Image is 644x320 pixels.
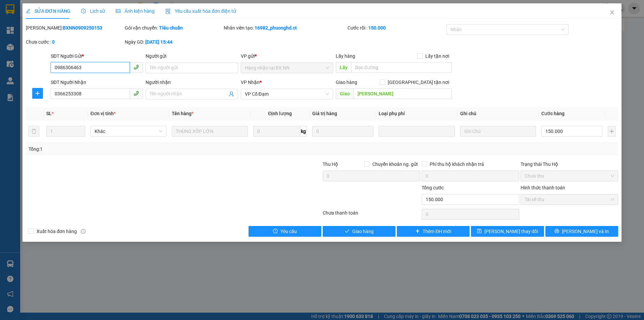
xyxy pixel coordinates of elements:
button: plus [32,88,43,99]
div: Trạng thái Thu Hộ [521,161,618,168]
b: 0 [52,39,55,45]
span: exclamation-circle [273,229,278,234]
b: 16982_phuonghd.ct [255,25,297,31]
span: Tài xế thu [525,194,614,204]
span: plus [415,229,420,234]
span: Lịch sử [81,8,105,14]
span: Lấy hàng [336,53,355,59]
div: Chưa cước : [26,38,123,46]
input: Dọc đường [354,88,452,99]
span: Tổng cước [422,185,444,190]
div: VP gửi [241,52,333,60]
span: Ảnh kiện hàng [116,8,155,14]
div: Nhân viên tạo: [224,24,346,32]
span: SL [46,111,52,116]
input: Dọc đường [351,62,452,73]
div: Gói vận chuyển: [125,24,222,32]
span: check [345,229,350,234]
div: [PERSON_NAME]: [26,24,123,32]
span: close [609,10,615,15]
div: Chưa thanh toán [322,209,421,221]
span: Lấy tận nơi [423,52,452,60]
span: phone [133,64,139,70]
label: Hình thức thanh toán [521,185,565,190]
span: user-add [229,91,234,97]
span: Cước hàng [541,111,565,116]
span: Giá trị hàng [312,111,337,116]
span: Yêu cầu [280,228,297,235]
div: Ngày GD: [125,38,222,46]
span: Giao [336,88,354,99]
input: 0 [312,126,373,137]
span: Yêu cầu xuất hóa đơn điện tử [165,8,236,14]
div: Tổng: 1 [29,145,249,153]
span: Khác [95,126,162,136]
span: [GEOGRAPHIC_DATA] tận nơi [385,79,452,86]
span: edit [26,9,31,13]
div: Cước rồi : [347,24,445,32]
span: Hàng nhận tại BX NN [245,63,329,73]
span: clock-circle [81,9,86,13]
span: VP Nhận [241,80,260,85]
span: phone [133,91,139,96]
input: Ghi Chú [460,126,536,137]
span: info-circle [81,229,86,234]
button: Close [603,3,622,22]
button: exclamation-circleYêu cầu [249,226,321,237]
button: plusThêm ĐH mới [397,226,470,237]
img: icon [165,9,171,14]
th: Loại phụ phí [376,107,457,120]
span: picture [116,9,120,13]
span: VP Cổ Đạm [245,89,329,99]
span: Chuyển khoản ng. gửi [370,161,420,168]
div: Người gửi [146,52,238,60]
span: printer [554,229,559,234]
span: Đơn vị tính [91,111,116,116]
b: 150.000 [368,25,386,31]
button: plus [608,126,615,137]
div: SĐT Người Gửi [51,52,143,60]
span: Xuất hóa đơn hàng [34,228,79,235]
button: save[PERSON_NAME] thay đổi [471,226,544,237]
div: SĐT Người Nhận [51,79,143,86]
span: save [477,229,482,234]
span: Tên hàng [172,111,194,116]
span: [PERSON_NAME] thay đổi [484,228,538,235]
b: [DATE] 15:44 [145,39,172,45]
span: Định lượng [268,111,292,116]
div: Người nhận [146,79,238,86]
span: SỬA ĐƠN HÀNG [26,8,70,14]
button: delete [29,126,39,137]
span: Giao hàng [352,228,374,235]
input: VD: Bàn, Ghế [172,126,248,137]
span: Thêm ĐH mới [423,228,451,235]
span: Thu Hộ [323,162,338,167]
span: Phí thu hộ khách nhận trả [427,161,487,168]
span: plus [33,91,43,96]
span: Lấy [336,62,351,73]
button: printer[PERSON_NAME] và In [545,226,618,237]
b: BXNN0909250153 [63,25,102,31]
button: checkGiao hàng [323,226,395,237]
span: [PERSON_NAME] và In [562,228,609,235]
span: Chưa thu [525,171,614,181]
th: Ghi chú [458,107,539,120]
span: kg [300,126,307,137]
b: Tiêu chuẩn [159,25,183,31]
span: Giao hàng [336,80,357,85]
